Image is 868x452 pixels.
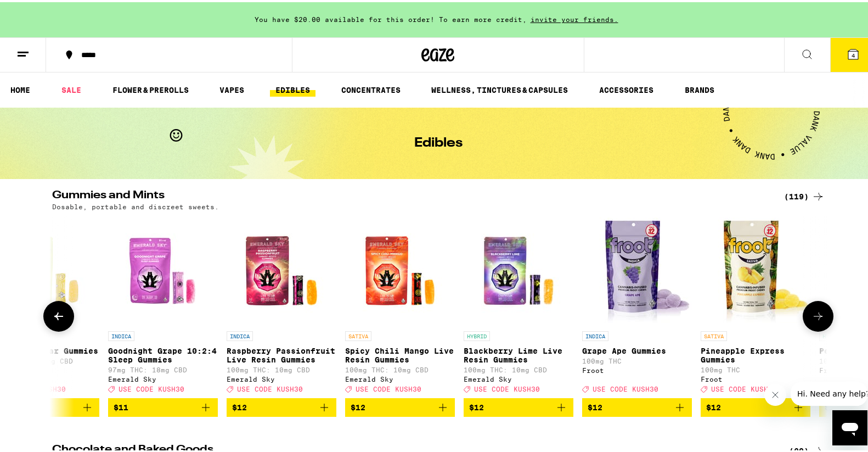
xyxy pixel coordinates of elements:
[582,365,692,372] div: Froot
[351,401,365,410] span: $12
[107,81,194,94] a: FLOWER & PREROLLS
[701,364,810,371] p: 100mg THC
[474,383,540,390] span: USE CODE KUSH30
[852,50,855,57] span: 4
[214,81,250,94] a: VAPES
[791,380,867,404] iframe: Message from company
[108,214,218,396] a: Open page for Goodnight Grape 10:2:4 Sleep Gummies from Emerald Sky
[784,188,825,201] a: (119)
[711,383,777,390] span: USE CODE KUSH30
[582,214,692,396] a: Open page for Grape Ape Gummies from Froot
[414,135,463,148] h1: Edibles
[464,344,573,362] p: Blackberry Lime Live Resin Gummies
[345,364,455,371] p: 100mg THC: 10mg CBD
[227,364,336,371] p: 100mg THC: 10mg CBD
[464,373,573,381] div: Emerald Sky
[255,14,527,21] span: You have $20.00 available for this order! To earn more credit,
[582,344,692,353] p: Grape Ape Gummies
[227,329,253,339] p: INDICA
[345,329,371,339] p: SATIVA
[464,364,573,371] p: 100mg THC: 10mg CBD
[701,329,727,339] p: SATIVA
[345,214,455,323] img: Emerald Sky - Spicy Chili Mango Live Resin Gummies
[464,329,490,339] p: HYBRID
[582,355,692,362] p: 100mg THC
[701,214,810,396] a: Open page for Pineapple Express Gummies from Froot
[227,373,336,381] div: Emerald Sky
[825,401,839,410] span: $12
[469,401,484,410] span: $12
[701,396,810,415] button: Add to bag
[5,81,36,94] a: HOME
[56,81,87,94] a: SALE
[108,214,218,323] img: Emerald Sky - Goodnight Grape 10:2:4 Sleep Gummies
[52,188,771,201] h2: Gummies and Mints
[108,396,218,415] button: Add to bag
[706,401,721,410] span: $12
[345,373,455,381] div: Emerald Sky
[356,383,421,390] span: USE CODE KUSH30
[582,329,608,339] p: INDICA
[464,214,573,323] img: Emerald Sky - Blackberry Lime Live Resin Gummies
[270,81,315,94] a: EDIBLES
[114,401,128,410] span: $11
[701,373,810,381] div: Froot
[701,214,810,323] img: Froot - Pineapple Express Gummies
[336,81,406,94] a: CONCENTRATES
[588,401,602,410] span: $12
[345,214,455,396] a: Open page for Spicy Chili Mango Live Resin Gummies from Emerald Sky
[832,408,867,443] iframe: Button to launch messaging window
[464,396,573,415] button: Add to bag
[52,201,219,208] p: Dosable, portable and discreet sweets.
[227,214,336,323] img: Emerald Sky - Raspberry Passionfruit Live Resin Gummies
[108,373,218,381] div: Emerald Sky
[345,344,455,362] p: Spicy Chili Mango Live Resin Gummies
[679,81,720,94] a: BRANDS
[464,214,573,396] a: Open page for Blackberry Lime Live Resin Gummies from Emerald Sky
[701,344,810,362] p: Pineapple Express Gummies
[108,344,218,362] p: Goodnight Grape 10:2:4 Sleep Gummies
[426,81,573,94] a: WELLNESS, TINCTURES & CAPSULES
[232,401,247,410] span: $12
[593,383,658,390] span: USE CODE KUSH30
[594,81,659,94] a: ACCESSORIES
[227,214,336,396] a: Open page for Raspberry Passionfruit Live Resin Gummies from Emerald Sky
[345,396,455,415] button: Add to bag
[108,329,134,339] p: INDICA
[237,383,303,390] span: USE CODE KUSH30
[227,344,336,362] p: Raspberry Passionfruit Live Resin Gummies
[764,382,786,404] iframe: Close message
[108,364,218,371] p: 97mg THC: 18mg CBD
[819,329,846,339] p: HYBRID
[227,396,336,415] button: Add to bag
[119,383,184,390] span: USE CODE KUSH30
[527,14,622,21] span: invite your friends.
[582,214,692,323] img: Froot - Grape Ape Gummies
[582,396,692,415] button: Add to bag
[7,8,79,16] span: Hi. Need any help?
